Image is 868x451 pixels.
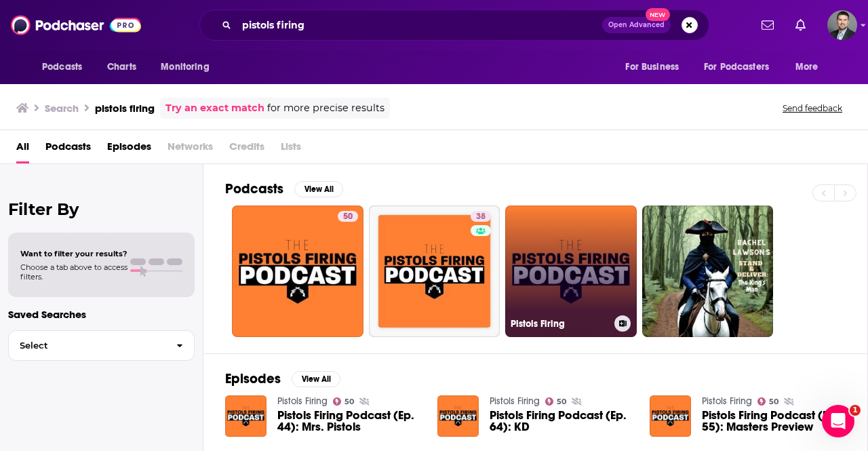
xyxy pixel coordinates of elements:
[490,395,540,407] a: Pistols Firing
[369,205,500,337] a: 38
[277,395,328,407] a: Pistols Firing
[608,22,665,28] span: Open Advanced
[225,370,281,387] h2: Episodes
[267,100,384,116] span: for more precise results
[757,397,779,406] a: 50
[769,399,778,405] span: 50
[98,54,144,80] a: Charts
[167,136,213,163] span: Networks
[778,102,846,114] button: Send feedback
[95,102,155,115] h3: pistols firing
[557,399,566,405] span: 50
[827,10,857,40] img: User Profile
[476,210,486,224] span: 38
[702,410,846,433] a: Pistols Firing Podcast (Ep. 55): Masters Preview
[277,410,421,433] a: Pistols Firing Podcast (Ep. 44): Mrs. Pistols
[45,102,79,115] h3: Search
[16,136,29,163] a: All
[827,10,857,40] button: Show profile menu
[281,136,301,163] span: Lists
[225,180,283,197] h2: Podcasts
[225,395,267,437] img: Pistols Firing Podcast (Ep. 44): Mrs. Pistols
[20,249,127,258] span: Want to filter your results?
[343,210,353,224] span: 50
[850,405,861,416] span: 1
[471,211,491,222] a: 38
[695,54,789,80] button: open menu
[511,318,609,330] h3: Pistols Firing
[161,58,209,77] span: Monitoring
[232,205,363,337] a: 50
[545,397,567,406] a: 50
[237,14,602,36] input: Search podcasts, credits, & more...
[602,17,671,33] button: Open AdvancedNew
[225,180,343,197] a: PodcastsView All
[33,54,100,80] button: open menu
[786,54,835,80] button: open menu
[294,181,343,197] button: View All
[225,370,340,387] a: EpisodesView All
[8,199,195,219] h2: Filter By
[490,410,633,433] a: Pistols Firing Podcast (Ep. 64): KD
[625,58,679,77] span: For Business
[9,341,165,350] span: Select
[616,54,696,80] button: open menu
[437,395,479,437] img: Pistols Firing Podcast (Ep. 64): KD
[827,10,857,40] span: Logged in as sstewart9
[702,395,752,407] a: Pistols Firing
[650,395,691,437] img: Pistols Firing Podcast (Ep. 55): Masters Preview
[704,58,769,77] span: For Podcasters
[107,58,136,77] span: Charts
[292,371,340,387] button: View All
[344,399,354,405] span: 50
[165,100,264,116] a: Try an exact match
[107,136,151,163] a: Episodes
[333,397,355,406] a: 50
[151,54,226,80] button: open menu
[199,9,709,41] div: Search podcasts, credits, & more...
[505,205,637,337] a: Pistols Firing
[11,12,141,38] img: Podchaser - Follow, Share and Rate Podcasts
[790,14,811,37] a: Show notifications dropdown
[646,8,670,21] span: New
[822,405,854,437] iframe: Intercom live chat
[42,58,82,77] span: Podcasts
[229,136,264,163] span: Credits
[45,136,91,163] a: Podcasts
[795,58,818,77] span: More
[8,330,195,361] button: Select
[338,211,358,222] a: 50
[8,308,195,321] p: Saved Searches
[20,262,127,281] span: Choose a tab above to access filters.
[756,14,779,37] a: Show notifications dropdown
